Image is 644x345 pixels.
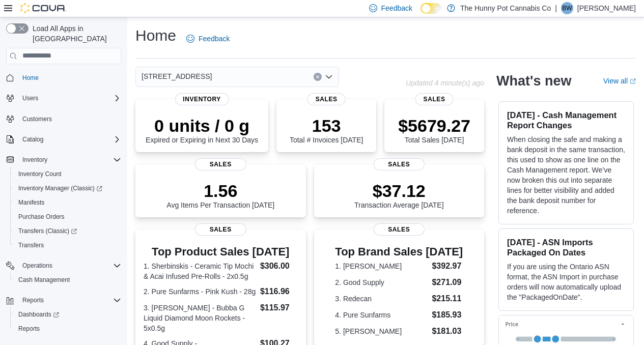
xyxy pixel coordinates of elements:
[18,112,121,125] span: Customers
[18,260,121,272] span: Operations
[18,154,51,166] button: Inventory
[29,23,121,44] span: Load All Apps in [GEOGRAPHIC_DATA]
[18,133,47,146] button: Catalog
[14,196,48,209] a: Manifests
[166,181,274,201] p: 1.56
[260,302,298,314] dd: $115.97
[555,2,557,14] p: |
[22,135,43,143] span: Catalog
[10,210,125,224] button: Purchase Orders
[398,116,470,136] p: $5679.27
[144,246,298,258] h3: Top Product Sales [DATE]
[260,285,298,298] dd: $116.96
[335,261,428,271] dt: 1. [PERSON_NAME]
[10,322,125,336] button: Reports
[14,168,121,180] span: Inventory Count
[18,276,70,284] span: Cash Management
[18,170,62,178] span: Inventory Count
[335,294,428,304] dt: 3. Redecan
[22,156,47,164] span: Inventory
[182,28,234,49] a: Feedback
[14,168,66,180] a: Inventory Count
[18,72,43,84] a: Home
[195,158,246,170] span: Sales
[14,225,121,237] span: Transfers (Classic)
[10,224,125,238] a: Transfers (Classic)
[432,309,463,321] dd: $185.93
[2,70,125,85] button: Home
[10,167,125,181] button: Inventory Count
[10,181,125,195] a: Inventory Manager (Classic)
[18,113,56,125] a: Customers
[10,238,125,252] button: Transfers
[18,310,59,319] span: Dashboards
[14,225,81,237] a: Transfers (Classic)
[14,239,48,251] a: Transfers
[14,308,121,321] span: Dashboards
[144,303,256,333] dt: 3. [PERSON_NAME] - Bubba G Liquid Diamond Moon Rockets - 5x0.5g
[630,78,636,84] svg: External link
[307,93,346,105] span: Sales
[10,273,125,287] button: Cash Management
[354,181,444,201] p: $37.12
[18,184,102,192] span: Inventory Manager (Classic)
[290,116,363,144] div: Total # Invoices [DATE]
[335,277,428,287] dt: 2. Good Supply
[195,223,246,236] span: Sales
[166,181,274,209] div: Avg Items Per Transaction [DATE]
[325,73,333,81] button: Open list of options
[14,239,121,251] span: Transfers
[18,92,42,104] button: Users
[406,79,484,87] p: Updated 4 minute(s) ago
[432,293,463,305] dd: $215.11
[2,258,125,273] button: Operations
[14,211,121,223] span: Purchase Orders
[18,198,44,207] span: Manifests
[146,116,258,136] p: 0 units / 0 g
[10,307,125,322] a: Dashboards
[14,274,121,286] span: Cash Management
[496,73,571,89] h2: What's new
[421,14,421,14] span: Dark Mode
[18,294,48,306] button: Reports
[22,74,39,82] span: Home
[290,116,363,136] p: 153
[415,93,454,105] span: Sales
[507,262,625,302] p: If you are using the Ontario ASN format, the ASN Import in purchase orders will now automatically...
[603,77,636,85] a: View allExternal link
[14,182,106,194] a: Inventory Manager (Classic)
[14,196,121,209] span: Manifests
[335,326,428,336] dt: 5. [PERSON_NAME]
[142,70,212,82] span: [STREET_ADDRESS]
[2,91,125,105] button: Users
[22,262,52,270] span: Operations
[18,260,57,272] button: Operations
[2,132,125,147] button: Catalog
[507,110,625,130] h3: [DATE] - Cash Management Report Changes
[460,2,551,14] p: The Hunny Pot Cannabis Co
[22,94,38,102] span: Users
[2,293,125,307] button: Reports
[18,241,44,249] span: Transfers
[135,25,176,46] h1: Home
[18,325,40,333] span: Reports
[354,181,444,209] div: Transaction Average [DATE]
[335,310,428,320] dt: 4. Pure Sunfarms
[374,158,425,170] span: Sales
[14,274,74,286] a: Cash Management
[507,237,625,257] h3: [DATE] - ASN Imports Packaged On Dates
[14,182,121,194] span: Inventory Manager (Classic)
[374,223,425,236] span: Sales
[381,3,412,13] span: Feedback
[18,213,65,221] span: Purchase Orders
[14,323,44,335] a: Reports
[18,154,121,166] span: Inventory
[2,111,125,126] button: Customers
[144,286,256,297] dt: 2. Pure Sunfarms - Pink Kush - 28g
[10,195,125,210] button: Manifests
[432,276,463,289] dd: $271.09
[2,153,125,167] button: Inventory
[507,134,625,216] p: When closing the safe and making a bank deposit in the same transaction, this used to show as one...
[18,227,77,235] span: Transfers (Classic)
[398,116,470,144] div: Total Sales [DATE]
